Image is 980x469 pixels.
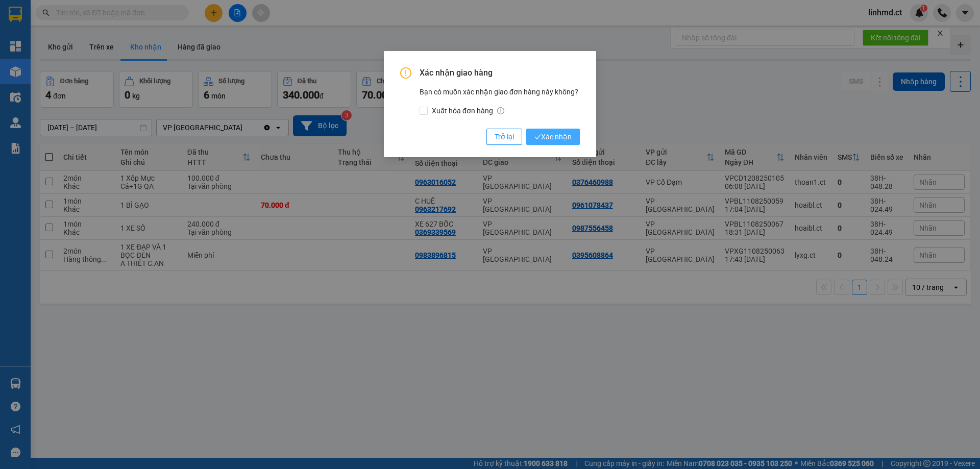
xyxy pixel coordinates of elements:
span: Xuất hóa đơn hàng [428,105,508,116]
img: logo.jpg [13,13,64,64]
span: Xác nhận [534,131,572,142]
span: check [534,134,541,140]
button: Trở lại [486,129,522,145]
b: GỬI : VP [GEOGRAPHIC_DATA] [13,74,152,108]
span: exclamation-circle [400,67,411,79]
li: Hotline: 1900252555 [95,38,427,51]
button: checkXác nhận [526,129,580,145]
span: Xác nhận giao hàng [420,67,580,79]
span: Trở lại [495,131,514,142]
div: Bạn có muốn xác nhận giao đơn hàng này không? [420,86,580,116]
span: info-circle [497,107,504,114]
li: Cổ Đạm, xã [GEOGRAPHIC_DATA], [GEOGRAPHIC_DATA] [95,25,427,38]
